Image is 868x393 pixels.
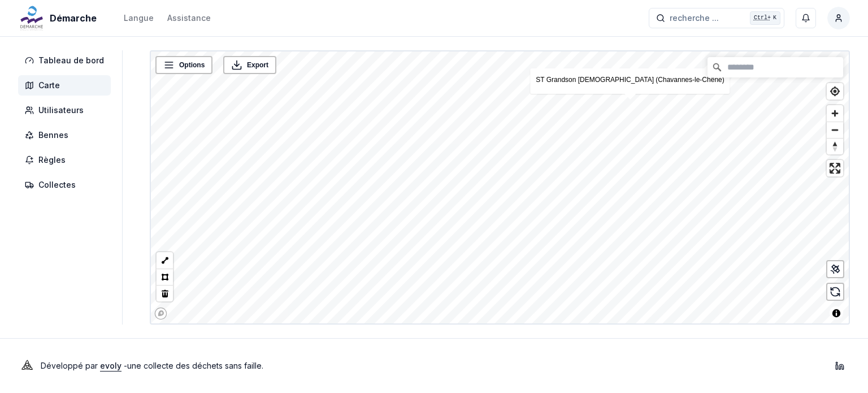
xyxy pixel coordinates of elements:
a: Carte [18,75,115,96]
a: Utilisateurs [18,100,115,120]
button: LineString tool (l) [157,252,173,269]
canvas: Map [151,51,856,326]
a: Règles [18,150,115,170]
img: Evoly Logo [18,357,36,375]
div: Langue [124,12,154,24]
button: Find my location [827,83,843,100]
a: ST Grandson [DEMOGRAPHIC_DATA] (Chavannes-le-Chêne) [536,76,724,84]
span: Options [179,59,205,71]
span: Démarche [50,11,97,25]
button: Enter fullscreen [827,160,843,176]
a: Tableau de bord [18,50,115,71]
a: Collectes [18,175,115,195]
span: Bennes [38,129,68,141]
span: Règles [38,154,66,166]
button: Polygon tool (p) [157,269,173,285]
span: Tableau de bord [38,55,104,66]
span: Reset bearing to north [827,139,843,154]
a: evoly [100,361,121,370]
span: Zoom out [827,122,843,138]
button: Langue [124,11,154,25]
input: Chercher [708,57,843,77]
button: Zoom out [827,122,843,138]
p: Développé par - une collecte des déchets sans faille . [41,358,263,374]
span: Collectes [38,179,76,191]
button: Toggle attribution [830,306,843,320]
a: Mapbox logo [154,307,167,320]
span: recherche ... [670,12,719,24]
button: Zoom in [827,105,843,122]
span: Utilisateurs [38,105,84,116]
img: Démarche Logo [18,5,45,32]
button: Delete [157,285,173,301]
button: recherche ...Ctrl+K [649,8,784,28]
a: Bennes [18,125,115,145]
span: Carte [38,80,60,91]
span: Export [247,59,268,71]
a: Démarche [18,11,101,25]
a: Assistance [167,11,211,25]
button: Reset bearing to north [827,138,843,154]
